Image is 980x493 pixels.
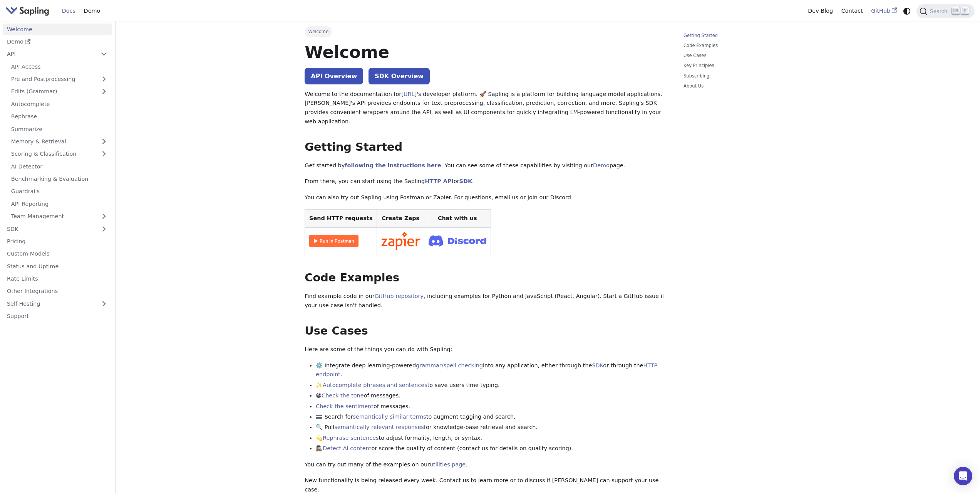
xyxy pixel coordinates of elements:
[323,382,427,388] a: Autocomplete phrases and sentences
[7,198,112,209] a: API Reporting
[316,402,667,411] li: of messages.
[3,286,112,297] a: Other Integrations
[305,292,667,310] p: Find example code in our , including examples for Python and JavaScript (React, Angular). Start a...
[305,324,667,338] h2: Use Cases
[305,42,667,62] h1: Welcome
[323,445,371,451] a: Detect AI content
[305,26,332,37] span: Welcome
[375,293,424,299] a: GitHub repository
[683,72,788,80] a: Subscribing
[305,26,667,37] nav: Breadcrumbs
[3,261,112,272] a: Status and Uptime
[334,424,424,430] a: semantically relevant responses
[316,434,667,443] li: 💫 to adjust formality, length, or syntax.
[7,211,112,222] a: Team Management
[429,233,486,249] img: Join Discord
[901,5,913,17] button: Switch between dark and light mode (currently system mode)
[5,5,52,17] a: Sapling.ai
[305,209,377,227] th: Send HTTP requests
[837,5,867,17] a: Contact
[7,61,112,72] a: API Access
[305,161,667,170] p: Get started by . You can see some of these capabilities by visiting our page.
[683,42,788,49] a: Code Examples
[323,435,379,441] a: Rephrase sentences
[305,140,667,154] h2: Getting Started
[5,5,49,17] img: Sapling.ai
[424,209,491,227] th: Chat with us
[425,178,454,184] a: HTTP API
[381,232,420,250] img: Connect in Zapier
[96,223,112,234] button: Expand sidebar category 'SDK'
[316,423,667,432] li: 🔍 Pull for knowledge-base retrieval and search.
[345,162,441,168] a: following the instructions here
[316,391,667,400] li: 😀 of messages.
[7,173,112,185] a: Benchmarking & Evaluation
[369,68,430,84] a: SDK Overview
[592,362,603,368] a: SDK
[3,311,112,322] a: Support
[316,412,667,422] li: 🟰 Search for to augment tagging and search.
[322,392,364,399] a: Check the tone
[7,74,112,85] a: Pre and Postprocessing
[377,209,424,227] th: Create Zaps
[305,193,667,202] p: You can also try out Sapling using Postman or Zapier. For questions, email us or join our Discord:
[316,361,667,380] li: ⚙️ Integrate deep learning-powered into any application, either through the or through the .
[683,32,788,39] a: Getting Started
[7,186,112,197] a: Guardrails
[683,82,788,90] a: About Us
[7,98,112,109] a: Autocomplete
[3,36,112,47] a: Demo
[305,68,363,84] a: API Overview
[7,111,112,122] a: Rephrase
[7,161,112,172] a: AI Detector
[3,248,112,259] a: Custom Models
[305,90,667,126] p: Welcome to the documentation for 's developer platform. 🚀 Sapling is a platform for building lang...
[416,362,483,368] a: grammar/spell checking
[916,4,974,18] button: Search (Ctrl+K)
[3,223,96,234] a: SDK
[683,62,788,69] a: Key Principles
[3,236,112,247] a: Pricing
[353,414,426,420] a: semantically similar terms
[867,5,901,17] a: GitHub
[305,177,667,186] p: From there, you can start using the Sapling or .
[316,403,374,409] a: Check the sentiment
[7,86,112,97] a: Edits (Grammar)
[927,8,952,14] span: Search
[593,162,610,168] a: Demo
[401,91,417,97] a: [URL]
[305,345,667,354] p: Here are some of the things you can do with Sapling:
[309,235,358,247] img: Run in Postman
[430,461,466,468] a: utilities page
[96,49,112,60] button: Collapse sidebar category 'API'
[316,381,667,390] li: ✨ to save users time typing.
[7,148,112,160] a: Scoring & Classification
[3,273,112,284] a: Rate Limits
[3,298,112,309] a: Self-Hosting
[954,467,972,485] div: Open Intercom Messenger
[459,178,472,184] a: SDK
[305,271,667,285] h2: Code Examples
[7,123,112,135] a: Summarize
[58,5,80,17] a: Docs
[3,24,112,35] a: Welcome
[7,136,112,147] a: Memory & Retrieval
[3,49,96,60] a: API
[305,460,667,469] p: You can try out many of the examples on our .
[804,5,837,17] a: Dev Blog
[683,52,788,59] a: Use Cases
[80,5,104,17] a: Demo
[961,7,969,14] kbd: K
[316,444,667,453] li: 🕵🏽‍♀️ or score the quality of content (contact us for details on quality scoring).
